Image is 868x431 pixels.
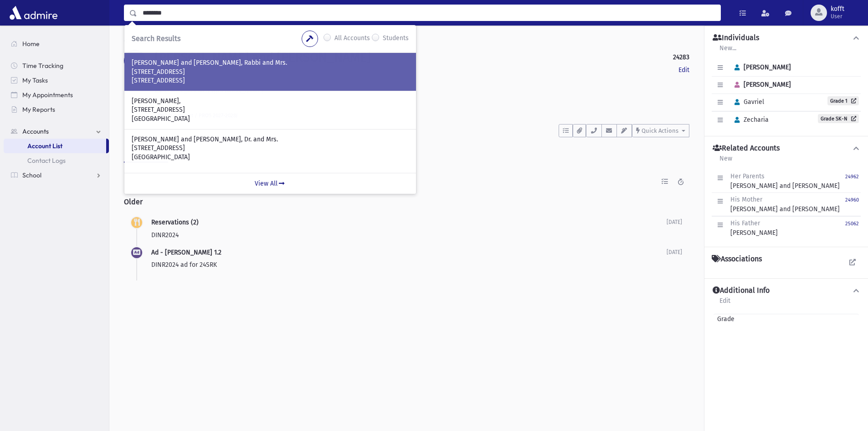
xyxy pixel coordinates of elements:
[719,43,737,59] a: New...
[632,124,689,137] button: Quick Actions
[151,249,221,256] span: Ad - [PERSON_NAME] 1.2
[730,63,791,71] span: [PERSON_NAME]
[712,254,762,264] h4: Associations
[713,33,759,43] h4: Individuals
[124,190,689,213] h2: Older
[831,5,844,13] span: kofft
[845,218,859,238] a: 25062
[845,174,859,180] small: 24962
[4,153,109,168] a: Contact Logs
[719,153,733,170] a: New
[4,73,109,88] a: My Tasks
[132,97,409,106] p: [PERSON_NAME],
[124,137,168,163] a: Activity
[27,142,62,150] span: Account List
[845,197,859,203] small: 24960
[4,139,106,153] a: Account List
[712,144,861,153] button: Related Accounts
[730,196,762,203] span: His Mother
[4,124,109,139] a: Accounts
[827,96,859,105] a: Grade 1
[713,144,780,153] h4: Related Accounts
[719,296,731,312] a: Edit
[132,68,409,77] p: [STREET_ADDRESS]
[4,88,109,102] a: My Appointments
[137,5,720,21] input: Search
[4,36,109,51] a: Home
[22,76,48,84] span: My Tasks
[831,13,844,20] span: User
[818,114,859,123] a: Grade SK-N
[22,127,49,135] span: Accounts
[845,195,859,214] a: 24960
[27,156,66,165] span: Contact Logs
[667,249,682,255] span: [DATE]
[4,102,109,117] a: My Reports
[730,195,840,214] div: [PERSON_NAME] and [PERSON_NAME]
[678,65,689,75] a: Edit
[730,98,764,106] span: Gavriel
[124,37,157,45] a: Accounts
[132,105,409,114] p: [STREET_ADDRESS]
[132,76,409,85] p: [STREET_ADDRESS]
[124,36,157,50] nav: breadcrumb
[673,52,689,62] strong: 24283
[132,153,409,162] p: [GEOGRAPHIC_DATA]
[4,168,109,182] a: School
[151,230,667,240] p: DINR2024
[132,58,409,68] p: [PERSON_NAME] and [PERSON_NAME], Rabbi and Mrs.
[4,58,109,73] a: Time Tracking
[712,286,861,296] button: Additional Info
[667,219,682,225] span: [DATE]
[22,62,63,70] span: Time Tracking
[730,171,840,191] div: [PERSON_NAME] and [PERSON_NAME]
[712,33,861,43] button: Individuals
[845,171,859,191] a: 24962
[124,173,416,194] a: View All
[22,91,73,99] span: My Appointments
[730,219,760,227] span: His Father
[22,171,41,179] span: School
[334,33,370,44] label: All Accounts
[642,127,678,134] span: Quick Actions
[132,144,409,153] p: [STREET_ADDRESS]
[730,116,769,124] span: Zecharia
[132,34,180,43] span: Search Results
[730,81,791,88] span: [PERSON_NAME]
[383,33,409,44] label: Students
[22,105,55,114] span: My Reports
[845,221,859,227] small: 25062
[714,314,734,324] span: Grade
[713,286,770,296] h4: Additional Info
[151,260,667,270] p: DINR2024 ad for 24SRK
[7,4,60,22] img: AdmirePro
[730,172,765,180] span: Her Parents
[730,218,778,238] div: [PERSON_NAME]
[132,135,409,144] p: [PERSON_NAME] and [PERSON_NAME], Dr. and Mrs.
[124,50,146,72] div: L
[151,218,199,226] span: Reservations (2)
[22,40,40,48] span: Home
[132,114,409,124] p: [GEOGRAPHIC_DATA]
